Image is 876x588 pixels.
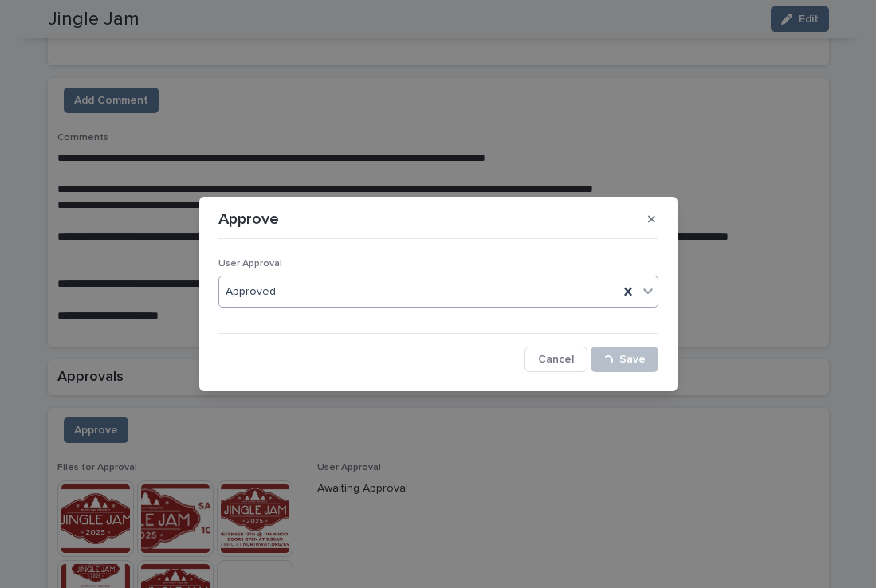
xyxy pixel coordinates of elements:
span: Cancel [538,354,574,365]
span: Save [619,354,646,365]
button: Cancel [524,347,587,372]
button: Save [591,347,658,372]
p: Approve [218,210,279,229]
span: User Approval [218,259,282,269]
span: Approved [226,284,276,300]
